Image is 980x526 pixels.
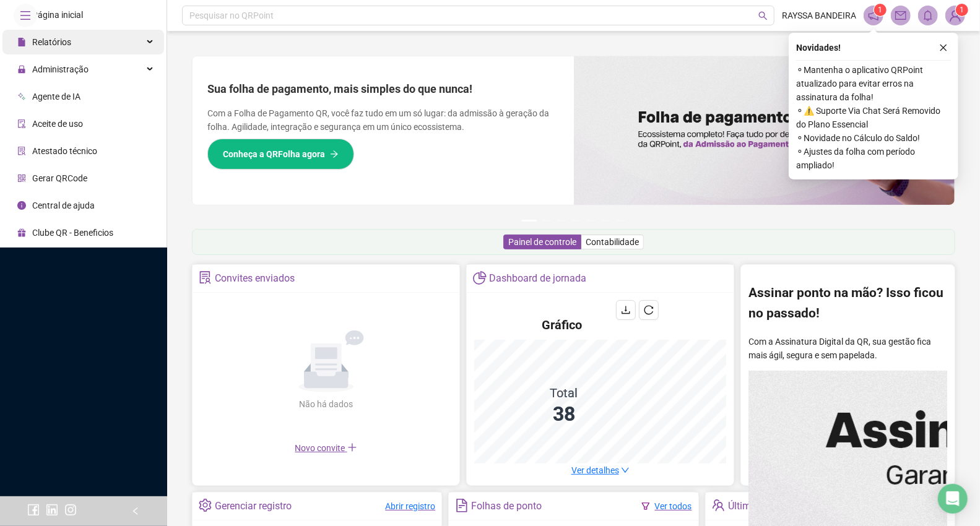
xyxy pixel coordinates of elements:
span: 1 [960,6,965,14]
span: Página inicial [32,10,83,20]
img: 77056 [946,6,965,25]
div: Dashboard de jornada [490,268,587,289]
span: ⚬ Ajustes da folha com período ampliado! [796,145,951,172]
h2: Sua folha de pagamento, mais simples do que nunca! [207,80,559,98]
p: Com a Assinatura Digital da QR, sua gestão fica mais ágil, segura e sem papelada. [748,335,947,362]
span: Contabilidade [586,237,639,247]
span: solution [199,271,212,284]
span: notification [868,10,879,21]
a: Ver todos [655,501,692,511]
span: Atestado técnico [32,146,97,156]
button: 1 [522,220,537,222]
div: Open Intercom Messenger [938,484,968,514]
div: Não há dados [269,397,383,411]
div: Gerenciar registro [215,496,292,517]
span: instagram [64,504,77,516]
span: Novidades ! [796,41,841,54]
span: plus [347,442,357,452]
button: 3 [557,220,566,222]
span: facebook [27,504,40,516]
span: menu [20,10,31,21]
a: Ver detalhes down [571,465,630,475]
span: down [621,466,630,475]
span: download [621,305,631,315]
span: close [939,43,948,52]
span: Novo convite [295,443,357,453]
span: info-circle [17,201,26,210]
button: 2 [542,220,552,222]
sup: Atualize o seu contato no menu Meus Dados [956,4,968,16]
span: RAYSSA BANDEIRA [782,9,856,22]
span: ⚬ Mantenha o aplicativo QRPoint atualizado para evitar erros na assinatura da folha! [796,63,951,104]
button: 4 [571,220,581,222]
span: 1 [878,6,883,14]
span: Ver detalhes [571,465,619,475]
h2: Assinar ponto na mão? Isso ficou no passado! [748,283,947,324]
span: Central de ajuda [32,200,95,210]
span: solution [17,147,26,155]
span: filter [641,502,650,511]
div: Últimos registros sincronizados [728,496,865,517]
span: file [17,38,26,46]
span: gift [17,228,26,237]
button: 7 [616,220,626,222]
span: left [131,507,140,515]
span: search [758,11,768,20]
span: ⚬ Novidade no Cálculo do Saldo! [796,131,951,145]
span: Gerar QRCode [32,173,87,183]
span: linkedin [46,504,58,516]
span: mail [895,10,906,21]
button: 6 [601,220,611,222]
span: lock [17,65,26,74]
img: banner%2F8d14a306-6205-4263-8e5b-06e9a85ad873.png [574,56,955,205]
span: Clube QR - Beneficios [32,228,113,238]
span: audit [17,119,26,128]
span: file-text [455,499,468,512]
span: Relatórios [32,37,71,47]
span: Administração [32,64,89,74]
span: Aceite de uso [32,119,83,129]
button: 5 [586,220,596,222]
h4: Gráfico [542,316,582,334]
span: ⚬ ⚠️ Suporte Via Chat Será Removido do Plano Essencial [796,104,951,131]
span: qrcode [17,174,26,183]
span: pie-chart [473,271,486,284]
div: Convites enviados [215,268,295,289]
p: Com a Folha de Pagamento QR, você faz tudo em um só lugar: da admissão à geração da folha. Agilid... [207,106,559,134]
button: Conheça a QRFolha agora [207,139,354,170]
span: Agente de IA [32,92,80,101]
sup: 1 [874,4,887,16]
span: arrow-right [330,150,339,158]
span: Conheça a QRFolha agora [223,147,325,161]
span: setting [199,499,212,512]
span: reload [644,305,654,315]
span: team [712,499,725,512]
span: bell [922,10,934,21]
span: Painel de controle [508,237,576,247]
div: Folhas de ponto [472,496,542,517]
a: Abrir registro [385,501,435,511]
